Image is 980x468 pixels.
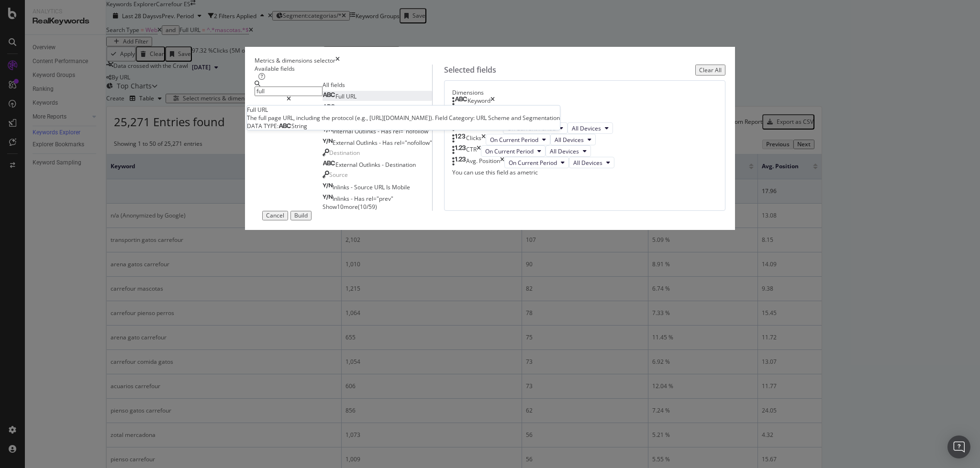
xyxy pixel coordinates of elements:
[481,145,546,157] button: On Current Period
[346,92,356,100] span: URL
[381,127,393,135] span: Has
[294,212,308,219] div: Build
[378,127,381,135] span: -
[329,149,360,157] span: Destination
[452,114,717,122] div: Metrics
[381,104,397,112] span: Name
[386,183,392,191] span: Is
[504,157,569,168] button: On Current Period
[452,88,717,97] div: Dimensions
[550,147,579,155] span: All Devices
[333,195,351,203] span: Inlinks
[569,157,614,168] button: All Devices
[393,127,431,135] span: rel="nofollow"
[699,67,722,74] div: Clear All
[452,97,717,106] div: Keywordtimes
[466,157,500,168] div: Avg. Position
[346,104,381,112] span: Breadcrumb
[452,122,717,134] div: ImpressionstimesOn Current PeriodAll Devices
[382,161,385,169] span: -
[351,183,354,191] span: -
[335,56,340,65] div: times
[356,139,379,147] span: Outlinks
[333,139,356,147] span: External
[245,47,735,230] div: modal
[392,183,410,191] span: Mobile
[335,161,359,169] span: External
[568,122,613,134] button: All Devices
[481,134,486,145] div: times
[333,183,351,191] span: Inlinks
[466,134,481,145] div: Clicks
[247,106,560,114] div: Full URL
[490,136,538,144] span: On Current Period
[500,157,504,168] div: times
[452,145,717,157] div: CTRtimesOn Current PeriodAll Devices
[485,147,534,155] span: On Current Period
[452,157,717,168] div: Avg. PositiontimesOn Current PeriodAll Devices
[379,139,382,147] span: -
[351,195,354,203] span: -
[947,435,970,458] div: Open Intercom Messenger
[358,203,377,211] span: ( 10 / 59 )
[452,106,717,114] div: You can use this field as a dimension
[374,183,386,191] span: URL
[385,161,416,169] span: Destination
[247,114,560,122] div: The full page URL, including the protocol (e.g., [URL][DOMAIN_NAME]). Field Category: URL Scheme ...
[335,104,346,112] span: Full
[466,145,477,157] div: CTR
[477,145,481,157] div: times
[354,195,366,203] span: Has
[468,97,490,106] div: Keyword
[550,134,596,145] button: All Devices
[490,97,495,106] div: times
[444,65,496,76] div: Selected fields
[247,122,278,130] span: DATA TYPE:
[573,159,602,167] span: All Devices
[555,136,584,144] span: All Devices
[335,92,346,100] span: Full
[509,159,557,167] span: On Current Period
[572,124,601,132] span: All Devices
[323,203,358,211] span: Show 10 more
[546,145,591,157] button: All Devices
[366,195,393,203] span: rel="prev"
[333,127,355,135] span: Internal
[355,127,378,135] span: Outlinks
[359,161,382,169] span: Outlinks
[255,65,432,73] div: Available fields
[452,168,717,176] div: You can use this field as a metric
[695,65,725,76] button: Clear All
[255,56,335,65] div: Metrics & dimensions selector
[323,81,432,89] div: All fields
[290,211,312,220] button: Build
[255,87,323,96] input: Search by field name
[291,122,307,130] span: String
[354,183,374,191] span: Source
[452,134,717,145] div: ClickstimesOn Current PeriodAll Devices
[329,171,348,179] span: Source
[486,134,550,145] button: On Current Period
[262,211,288,220] button: Cancel
[266,212,284,219] div: Cancel
[382,139,394,147] span: Has
[394,139,432,147] span: rel="nofollow"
